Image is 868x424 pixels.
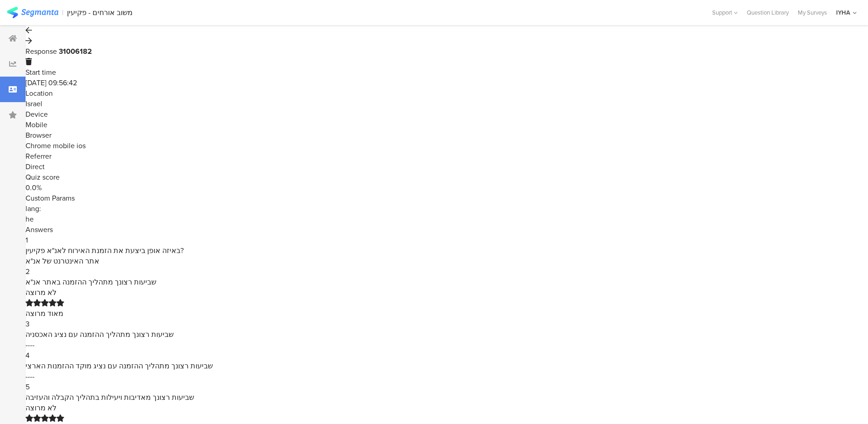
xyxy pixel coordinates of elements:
div: Chrome mobile ios [26,140,868,151]
div: lang: [26,203,868,214]
div: מאוד מרוצה [26,308,868,319]
div: he [26,214,868,224]
a: Question Library [742,8,793,17]
div: Support [712,5,738,20]
div: 3 [26,319,868,329]
div: Mobile [26,119,868,130]
div: 0.0% [26,182,868,193]
div: 1 [26,235,868,245]
span: Response [26,46,57,57]
div: שביעות רצונך מתהליך ההזמנה באתר אנ"א [26,277,868,287]
div: Answers [26,224,868,235]
div: Referrer [26,151,868,161]
div: 4 [26,350,868,361]
div: Direct [26,161,868,172]
div: Israel [26,98,868,109]
b: 31006182 [59,46,92,57]
div: Start time [26,67,868,78]
div: באיזה אופן ביצעת את הזמנת האירוח לאנ"א פקיעין? [26,245,868,256]
div: לא מרוצה [26,403,868,413]
div: | [62,7,63,18]
div: 2 [26,266,868,277]
a: My Surveys [793,8,832,17]
img: segmanta logo [7,7,58,18]
div: ---- [26,371,868,382]
div: 5 [26,382,868,392]
div: Device [26,109,868,119]
div: שביעות רצונך מאדיבות ויעילות בתהליך הקבלה והעזיבה [26,392,868,403]
div: Browser [26,130,868,140]
div: שביעות רצונך מתהליך ההזמנה עם נציג האכסניה [26,329,868,340]
div: ---- [26,340,868,350]
div: משוב אורחים - פקיעין [67,8,133,17]
div: Custom Params [26,193,868,203]
div: שביעות רצונך מתהליך ההזמנה עם נציג מוקד ההזמנות הארצי [26,361,868,371]
div: Location [26,88,868,98]
div: אתר האינטרנט של אנ"א [26,256,868,266]
div: IYHA [836,8,850,17]
div: [DATE] 09:56:42 [26,78,868,88]
div: לא מרוצה [26,287,868,298]
div: Quiz score [26,172,868,182]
